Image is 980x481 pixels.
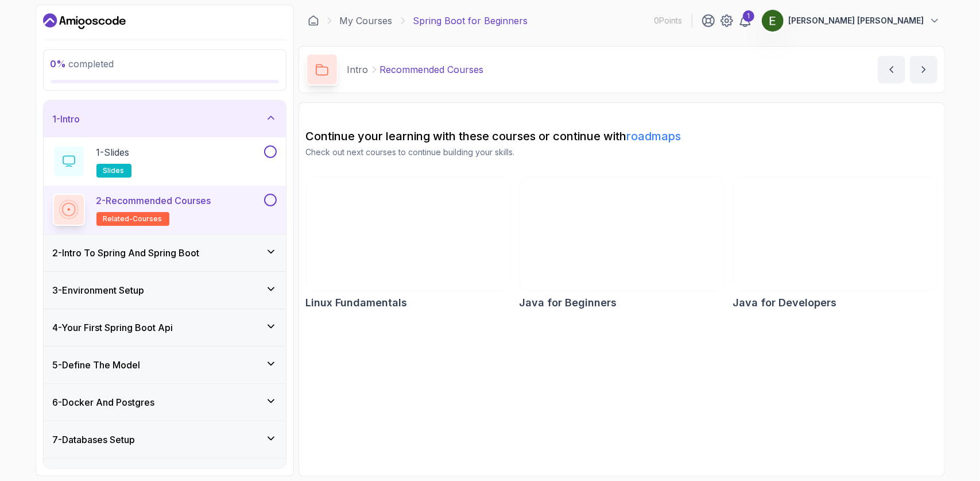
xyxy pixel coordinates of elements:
button: 2-Recommended Coursesrelated-courses [53,194,277,226]
p: Check out next courses to continue building your skills. [306,147,938,158]
span: related-courses [103,214,162,224]
button: user profile image[PERSON_NAME] [PERSON_NAME] [761,9,940,32]
a: Dashboard [308,15,319,26]
button: previous content [878,56,905,83]
img: Linux Fundamentals card [307,177,510,291]
p: 0 Points [654,15,683,26]
div: 1 [743,10,754,22]
a: Dashboard [43,12,126,30]
button: 5-Define The Model [44,347,286,383]
button: 7-Databases Setup [44,421,286,458]
button: 1-Slidesslides [53,145,277,178]
h2: Continue your learning with these courses or continue with [306,128,938,144]
p: Intro [347,63,369,76]
a: Linux Fundamentals cardLinux Fundamentals [306,176,510,311]
p: [PERSON_NAME] [PERSON_NAME] [789,15,924,26]
span: completed [51,58,114,70]
h3: 5 - Define The Model [53,358,141,372]
p: 2 - Recommended Courses [96,194,211,207]
h2: Java for Developers [733,295,837,311]
img: user profile image [762,10,784,32]
button: 1-Intro [44,101,286,137]
a: Java for Developers cardJava for Developers [733,176,938,311]
h3: 3 - Environment Setup [53,283,145,297]
h3: 4 - Your First Spring Boot Api [53,321,173,334]
a: My Courses [340,14,393,28]
h3: 7 - Databases Setup [53,433,135,447]
a: 1 [738,14,752,28]
h3: 1 - Intro [53,112,80,126]
img: Java for Developers card [729,174,942,294]
span: 0 % [51,58,67,70]
a: Java for Beginners cardJava for Beginners [520,176,724,311]
span: slides [103,166,125,175]
h2: Java for Beginners [520,295,617,311]
button: 4-Your First Spring Boot Api [44,309,286,346]
h3: 6 - Docker And Postgres [53,395,155,409]
button: 2-Intro To Spring And Spring Boot [44,234,286,271]
a: roadmaps [627,129,681,143]
h2: Linux Fundamentals [306,295,408,311]
p: 1 - Slides [96,145,130,159]
p: Recommended Courses [380,63,484,76]
button: 6-Docker And Postgres [44,384,286,421]
h3: 2 - Intro To Spring And Spring Boot [53,246,200,260]
button: 3-Environment Setup [44,272,286,309]
button: next content [910,56,938,83]
img: Java for Beginners card [520,177,723,291]
p: Spring Boot for Beginners [413,14,528,28]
